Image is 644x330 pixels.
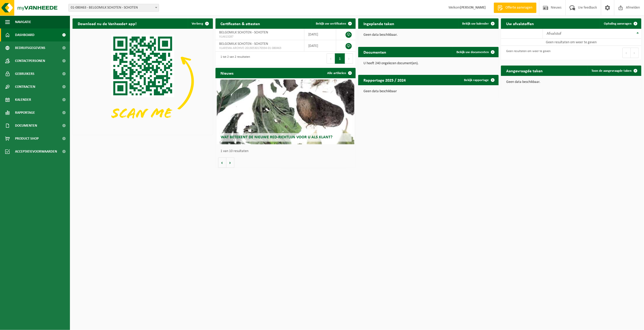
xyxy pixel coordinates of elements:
h2: Nieuws [216,68,239,78]
h2: Uw afvalstoffen [501,18,539,28]
a: Bekijk uw certificaten [312,18,355,29]
a: Bekijk uw kalender [458,18,498,29]
span: 01-080463 - BELGOMILK SCHOTEN - SCHOTEN [68,4,159,12]
span: Bekijk uw kalender [462,22,489,25]
button: 1 [335,53,345,64]
span: BELGOMILK SCHOTEN - SCHOTEN [219,31,268,34]
p: Geen data beschikbaar. [506,80,636,84]
span: VLA613287 [219,35,300,39]
span: Bedrijfsgegevens [15,41,45,54]
span: Contracten [15,80,35,93]
button: Next [631,48,639,58]
span: Product Shop [15,132,39,145]
a: Wat betekent de nieuwe RED-richtlijn voor u als klant? [217,80,354,144]
span: 01-080463 - BELGOMILK SCHOTEN - SCHOTEN [69,4,159,11]
span: Contactpersonen [15,54,45,67]
span: Documenten [15,119,37,132]
button: Previous [327,53,335,64]
span: Kalender [15,93,31,106]
a: Offerte aanvragen [494,3,536,13]
div: Geen resultaten om weer te geven [504,47,550,59]
span: Gebruikers [15,67,34,80]
p: U heeft 240 ongelezen document(en). [363,62,493,65]
td: [DATE] [304,29,336,40]
div: 1 tot 2 van 2 resultaten [218,53,250,64]
td: Geen resultaten om weer te geven [501,39,641,46]
span: Offerte aanvragen [504,5,534,10]
p: Geen data beschikbaar [363,90,493,93]
span: VLAREMA-ARCHIVE-20130530170334-01-080463 [219,46,300,50]
button: Volgende [226,157,234,168]
span: Afvalstof [547,32,562,36]
span: Acceptatievoorwaarden [15,145,57,158]
button: Vorige [218,157,226,168]
span: Dashboard [15,28,34,41]
p: 1 van 10 resultaten [221,149,353,153]
h2: Certificaten & attesten [216,18,266,28]
a: Bekijk uw documenten [453,47,498,57]
td: [DATE] [304,40,336,52]
span: Rapportage [15,106,35,119]
h2: Documenten [358,47,391,57]
span: BELGOMILK SCHOTEN - SCHOTEN [219,42,268,46]
span: Bekijk uw documenten [457,51,489,54]
button: Verberg [188,18,212,29]
span: Toon de aangevraagde taken [592,69,632,73]
span: Verberg [192,22,203,25]
span: Ophaling aanvragen [604,22,632,25]
a: Alle artikelen [323,68,355,78]
img: Download de VHEPlus App [73,29,213,134]
button: Previous [622,48,631,58]
span: Bekijk uw certificaten [316,22,346,25]
h2: Rapportage 2025 / 2024 [358,75,411,85]
a: Bekijk rapportage [460,75,498,85]
strong: [PERSON_NAME] [460,6,486,10]
a: Ophaling aanvragen [600,18,641,29]
h2: Ingeplande taken [358,18,399,28]
p: Geen data beschikbaar. [363,33,493,37]
span: Wat betekent de nieuwe RED-richtlijn voor u als klant? [221,135,332,139]
h2: Download nu de Vanheede+ app! [73,18,142,28]
button: Next [345,53,353,64]
h2: Aangevraagde taken [501,66,548,76]
a: Toon de aangevraagde taken [588,66,641,76]
span: Navigatie [15,16,31,28]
